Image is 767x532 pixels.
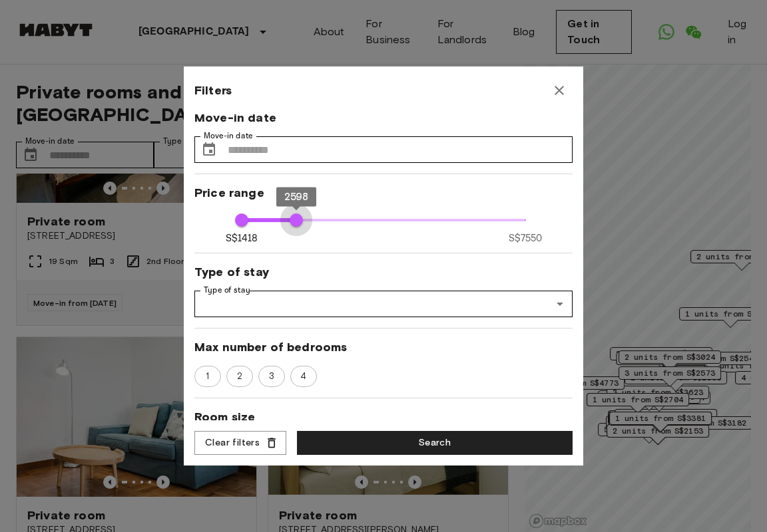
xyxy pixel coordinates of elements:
label: Type of stay [204,285,250,296]
span: 2598 [284,191,309,203]
div: 3 [258,366,285,387]
span: 4 [293,370,314,383]
span: 3 [262,370,282,383]
label: Move-in date [204,130,253,142]
span: Type of stay [194,264,573,280]
span: 1 [198,370,216,383]
span: Move-in date [194,110,573,126]
button: Clear filters [194,431,286,456]
span: Filters [194,82,232,98]
span: Room size [194,409,573,425]
span: S$7550 [509,231,543,245]
button: Search [297,431,573,456]
span: Price range [194,185,573,201]
span: 2 [230,370,250,383]
div: 1 [194,366,221,387]
span: S$1418 [226,231,258,245]
span: Max number of bedrooms [194,339,573,355]
button: Choose date [196,136,222,163]
div: 4 [290,366,317,387]
div: 2 [226,366,253,387]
